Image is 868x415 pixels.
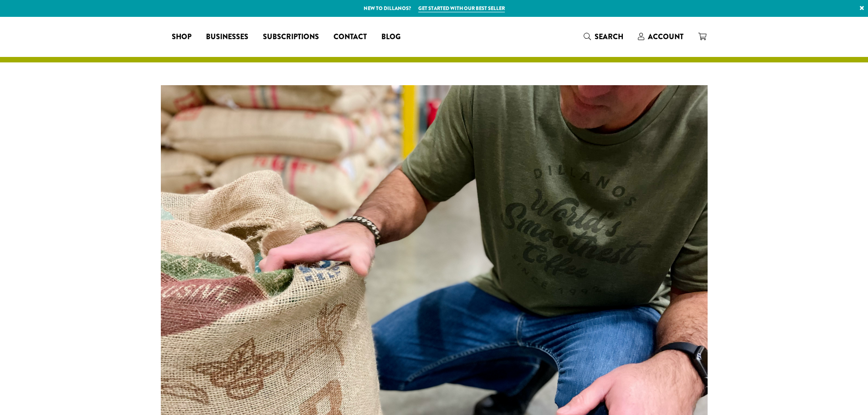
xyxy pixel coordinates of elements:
[648,31,683,42] span: Account
[172,31,191,43] span: Shop
[418,5,505,12] a: Get started with our best seller
[595,31,623,42] span: Search
[381,31,401,43] span: Blog
[206,31,248,43] span: Businesses
[164,30,199,44] a: Shop
[263,31,319,43] span: Subscriptions
[334,31,367,43] span: Contact
[576,29,631,44] a: Search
